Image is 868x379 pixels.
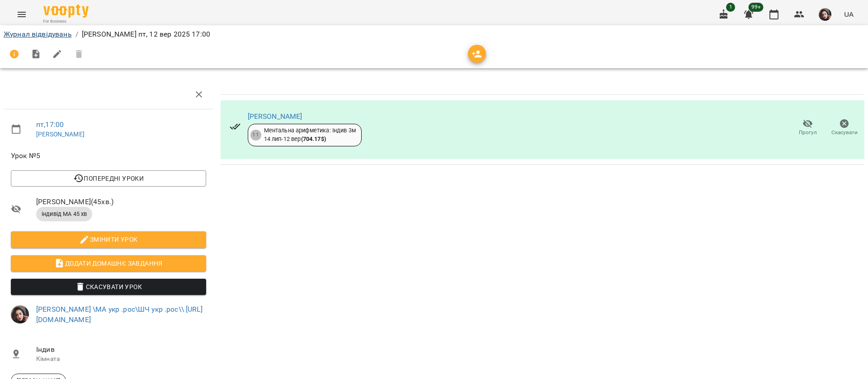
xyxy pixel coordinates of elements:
[789,115,826,140] button: Прогул
[36,344,206,355] span: Індив
[819,8,831,21] img: 415cf204168fa55e927162f296ff3726.jpg
[36,120,64,129] a: пт , 17:00
[36,305,203,324] a: [PERSON_NAME] \МА укр .рос\ШЧ укр .рос\\ [URL][DOMAIN_NAME]
[250,130,261,140] div: 11
[18,173,199,184] span: Попередні уроки
[840,6,857,23] button: UA
[248,112,302,121] a: [PERSON_NAME]
[18,281,199,292] span: Скасувати Урок
[11,255,206,271] button: Додати домашнє завдання
[11,231,206,248] button: Змінити урок
[11,4,33,25] button: Menu
[264,126,356,143] div: Ментальна арифметика: Індив 3м 14 лип - 12 вер
[36,197,206,207] span: [PERSON_NAME] ( 45 хв. )
[726,3,735,12] span: 1
[799,129,817,136] span: Прогул
[831,129,858,136] span: Скасувати
[82,29,210,40] p: [PERSON_NAME] пт, 12 вер 2025 17:00
[301,136,326,142] b: ( 704.17 $ )
[11,279,206,295] button: Скасувати Урок
[826,115,863,140] button: Скасувати
[75,29,78,40] li: /
[36,210,92,218] span: індивід МА 45 хв
[11,305,29,323] img: 415cf204168fa55e927162f296ff3726.jpg
[36,131,85,138] a: [PERSON_NAME]
[11,170,206,187] button: Попередні уроки
[18,258,199,269] span: Додати домашнє завдання
[4,29,864,40] nav: breadcrumb
[43,5,89,18] img: Voopty Logo
[4,30,72,38] a: Журнал відвідувань
[11,150,206,161] span: Урок №5
[43,19,89,24] span: For Business
[749,3,764,12] span: 99+
[844,9,854,19] span: UA
[36,355,206,364] p: Кімната
[18,234,199,245] span: Змінити урок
